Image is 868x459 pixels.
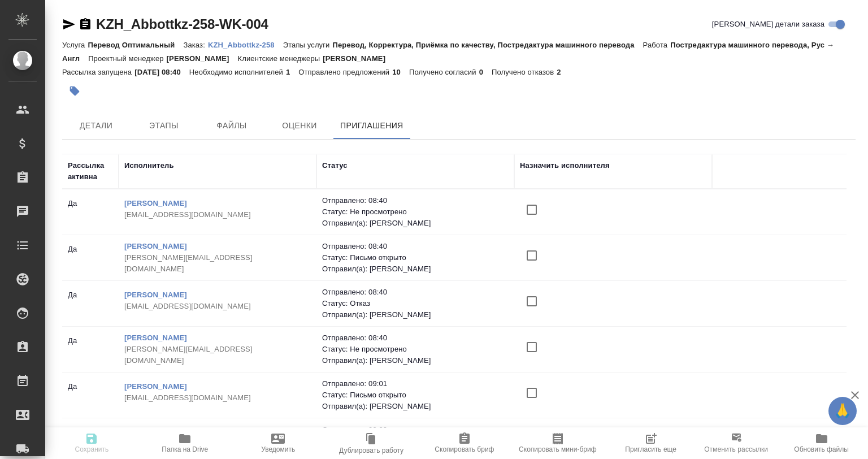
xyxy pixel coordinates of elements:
span: Уведомить [261,445,295,453]
td: Да [62,284,119,323]
button: Скопировать ссылку для ЯМессенджера [62,18,76,31]
button: Добавить тэг [62,79,87,103]
p: Отправлено: 08:40 [322,287,509,298]
p: [PERSON_NAME] [167,54,238,63]
p: Статус: Не просмотрено [322,206,509,218]
td: Да [62,330,119,369]
span: 🙏 [833,399,852,423]
span: [PERSON_NAME] детали заказа [712,19,824,30]
button: Скопировать ссылку [79,18,92,31]
p: Отправил(а): [PERSON_NAME] [322,218,509,229]
span: Приглашения [340,119,403,133]
p: Статус: Не просмотрено [322,344,509,355]
p: 10 [392,68,409,76]
p: Клиентские менеджеры [238,54,323,63]
p: KZH_Abbottkz-258 [208,41,283,49]
div: Назначить исполнителя [520,160,610,171]
p: Отправлено: 08:40 [322,241,509,252]
p: Перевод, Корректура, Приёмка по качеству, Постредактура машинного перевода [333,41,643,49]
div: Статус [322,160,348,171]
a: [PERSON_NAME] [124,382,187,391]
p: Отправлено: 08:40 [322,195,509,206]
span: Файлы [205,119,259,133]
p: Заказ: [183,41,207,49]
div: Рассылка активна [68,160,113,183]
a: [PERSON_NAME] [124,291,187,299]
p: Рассылка запущена [62,68,134,76]
p: Отправил(а): [PERSON_NAME] [322,401,509,412]
span: Скопировать бриф [435,445,494,453]
button: Уведомить [232,427,325,459]
p: Отправил(а): [PERSON_NAME] [322,309,509,321]
p: [EMAIL_ADDRESS][DOMAIN_NAME] [124,301,311,312]
td: Да [62,192,119,232]
p: Отправлено: 08:40 [322,332,509,344]
span: Пригласить еще [625,445,676,453]
a: KZH_Abbottkz-258 [208,40,283,49]
a: [PERSON_NAME] [124,199,187,207]
a: KZH_Abbottkz-258-WK-004 [96,16,268,32]
p: 2 [557,68,569,76]
p: Отправил(а): [PERSON_NAME] [322,355,509,366]
a: [PERSON_NAME] [124,242,187,250]
button: Сохранить [45,427,138,459]
p: [EMAIL_ADDRESS][DOMAIN_NAME] [124,392,311,404]
p: [PERSON_NAME][EMAIL_ADDRESS][DOMAIN_NAME] [124,252,311,275]
p: [PERSON_NAME][EMAIL_ADDRESS][DOMAIN_NAME] [124,344,311,366]
span: Оценки [272,119,327,133]
p: 1 [286,68,298,76]
p: [EMAIL_ADDRESS][DOMAIN_NAME] [124,209,311,220]
span: Обновить файлы [794,445,849,453]
p: 0 [479,68,492,76]
button: Пригласить еще [604,427,697,459]
div: Исполнитель [124,160,174,171]
a: [PERSON_NAME] [124,334,187,342]
p: [PERSON_NAME] [323,54,394,63]
p: Перевод Оптимальный [88,41,183,49]
p: Отправил(а): [PERSON_NAME] [322,263,509,275]
p: Услуга [62,41,88,49]
button: Скопировать мини-бриф [511,427,604,459]
p: Работа [643,41,671,49]
button: Обновить файлы [775,427,868,459]
p: Статус: Письмо открыто [322,252,509,263]
p: Получено согласий [409,68,479,76]
span: Папка на Drive [162,445,208,453]
button: Дублировать работу [325,427,418,459]
button: Скопировать бриф [418,427,511,459]
p: Отправлено: 09:01 [322,378,509,389]
span: Скопировать мини-бриф [519,445,596,453]
p: Отправлено: 09:33 [322,424,509,435]
p: Отменить рассылки [704,444,768,455]
p: Этапы услуги [283,41,333,49]
button: Папка на Drive [138,427,232,459]
p: [DATE] 08:40 [134,68,189,76]
p: Отправлено предложений [298,68,392,76]
button: 🙏 [828,397,857,425]
p: Необходимо исполнителей [189,68,286,76]
span: Детали [69,119,123,133]
span: Этапы [137,119,191,133]
p: Статус: Письмо открыто [322,389,509,401]
p: Получено отказов [492,68,557,76]
span: Дублировать работу [339,447,403,454]
td: Да [62,238,119,278]
p: Проектный менеджер [88,54,166,63]
td: Да [62,375,119,415]
p: Статус: Отказ [322,298,509,309]
span: Сохранить [75,445,109,453]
